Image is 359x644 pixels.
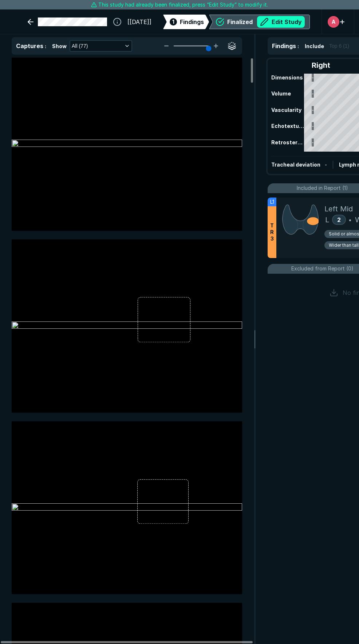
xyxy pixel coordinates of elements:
span: All (77) [72,42,88,50]
button: Edit Study [257,16,305,28]
span: [[DATE]] [127,17,151,26]
span: 2 [337,216,341,223]
span: - [325,161,327,168]
img: TPcu4QAAAAZJREFUAwDRfPa6HDM4DwAAAABJRU5ErkJggg== [282,203,319,236]
span: Wider than tall [329,242,359,249]
span: Include [305,42,324,50]
span: Findings [272,42,296,50]
span: Excluded from Report (0) [291,265,354,273]
span: : [45,43,46,49]
span: Tracheal deviation [271,161,320,168]
div: Finalized [227,16,305,28]
span: 1 [172,18,174,26]
img: 00d1e129-32f6-4719-841d-04e784cab687 [12,321,242,330]
span: L [325,214,329,225]
div: 1Findings [163,15,209,29]
span: Captures [16,42,43,50]
div: avatar-name [328,16,339,28]
span: T R 3 [270,222,274,242]
span: This study had already been finalized, press “Edit Study” to modify it. [98,1,268,9]
span: L1 [270,198,274,206]
a: See-Mode Logo [12,14,17,30]
img: 39131e4b-b219-46f9-b0e5-67dab89a8087 [12,503,242,512]
span: Top 6 (1) [329,42,349,50]
span: • [349,215,351,224]
span: Included in Report (1) [297,184,348,192]
span: : [297,43,299,49]
div: FinalizedEdit Study [209,15,310,29]
span: Left Mid [324,203,353,214]
img: 1b2550cb-e11f-42a4-b9f0-96dd0a1e13c5 [12,140,242,148]
span: Findings [180,17,204,26]
span: A [332,18,335,26]
span: Show [52,42,67,50]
